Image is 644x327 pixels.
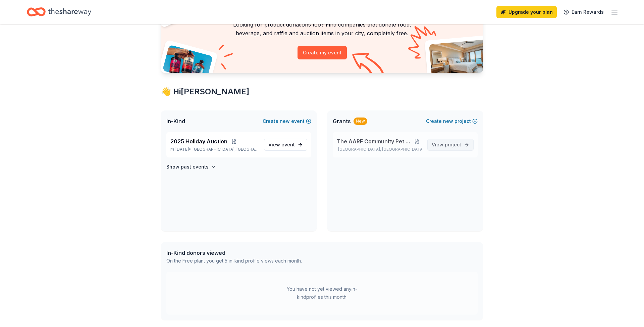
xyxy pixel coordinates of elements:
[166,163,216,171] button: Show past events
[280,117,290,125] span: new
[298,46,347,59] button: Create my event
[264,139,307,151] a: View event
[263,117,311,125] button: Createnewevent
[559,6,608,18] a: Earn Rewards
[161,86,483,97] div: 👋 Hi [PERSON_NAME]
[166,257,302,265] div: On the Free plan, you get 5 in-kind profile views each month.
[432,141,461,149] span: View
[169,20,475,38] p: Looking for product donations too? Find companies that donate food, beverage, and raffle and auct...
[193,147,259,152] span: [GEOGRAPHIC_DATA], [GEOGRAPHIC_DATA]
[337,137,412,145] span: The AARF Community Pet Food Pantry
[166,117,185,125] span: In-Kind
[166,249,302,257] div: In-Kind donors viewed
[281,142,295,147] span: event
[427,139,474,151] a: View project
[445,142,461,147] span: project
[170,137,227,145] span: 2025 Holiday Auction
[170,147,259,152] p: [DATE] •
[333,117,351,125] span: Grants
[280,285,364,301] div: You have not yet viewed any in-kind profiles this month.
[426,117,478,125] button: Createnewproject
[352,53,386,78] img: Curvy arrow
[268,141,295,149] span: View
[27,4,91,20] a: Home
[443,117,453,125] span: new
[166,163,209,171] h4: Show past events
[337,147,422,152] p: [GEOGRAPHIC_DATA], [GEOGRAPHIC_DATA]
[354,118,367,125] div: New
[496,6,557,18] a: Upgrade your plan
